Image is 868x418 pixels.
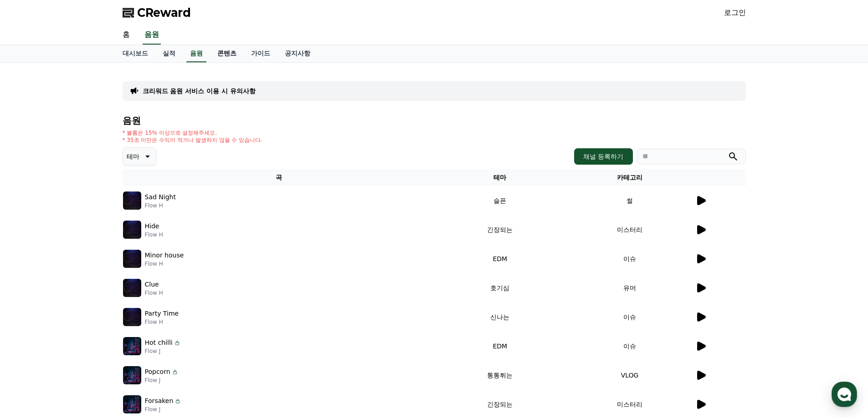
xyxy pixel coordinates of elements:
p: Hide [145,222,159,231]
h4: 음원 [123,116,746,126]
th: 카테고리 [565,169,695,186]
a: 크리워드 음원 서비스 이용 시 유의사항 [143,86,256,96]
a: 실적 [155,45,183,62]
td: VLOG [565,361,695,390]
p: Flow H [145,289,163,297]
img: music [123,221,141,239]
td: 이슈 [565,244,695,273]
td: 이슈 [565,332,695,361]
p: Flow J [145,406,182,413]
img: music [123,337,141,355]
a: CReward [123,5,191,20]
img: music [123,366,141,384]
td: 유머 [565,273,695,302]
td: EDM [435,244,565,273]
td: 썰 [565,186,695,215]
img: music [123,250,141,268]
a: 설정 [118,288,175,311]
p: Hot chilli [145,338,173,347]
th: 테마 [435,169,565,186]
button: 테마 [123,147,156,166]
img: music [123,191,141,210]
span: 홈 [29,302,34,309]
td: 슬픈 [435,186,565,215]
span: 대화 [83,302,94,310]
p: Flow H [145,318,179,326]
p: Minor house [145,251,184,260]
p: Flow H [145,202,176,209]
a: 공지사항 [277,45,318,62]
td: 미스터리 [565,215,695,244]
a: 가이드 [244,45,277,62]
p: Party Time [145,309,179,318]
td: 긴장되는 [435,215,565,244]
p: Flow H [145,231,163,238]
img: music [123,279,141,297]
p: 테마 [127,150,139,163]
p: Flow H [145,260,184,267]
p: Flow J [145,377,179,384]
p: * 볼륨은 15% 이상으로 설정해주세요. [123,129,263,136]
th: 곡 [123,169,435,186]
a: 콘텐츠 [210,45,244,62]
td: 신나는 [435,302,565,332]
p: Flow J [145,347,181,355]
p: * 35초 미만은 수익이 적거나 발생하지 않을 수 있습니다. [123,136,263,144]
a: 음원 [186,45,206,62]
p: Clue [145,280,159,289]
img: music [123,308,141,326]
a: 대시보드 [115,45,155,62]
p: Popcorn [145,367,170,377]
img: music [123,395,141,413]
p: Forsaken [145,396,174,406]
td: 통통튀는 [435,361,565,390]
a: 대화 [60,288,118,311]
td: EDM [435,332,565,361]
td: 이슈 [565,302,695,332]
p: Sad Night [145,192,176,202]
a: 음원 [143,25,161,45]
button: 채널 등록하기 [574,148,632,165]
td: 호기심 [435,273,565,302]
a: 홈 [115,25,137,45]
span: 설정 [141,302,152,309]
span: CReward [137,5,191,20]
a: 홈 [3,288,60,311]
a: 로그인 [724,7,746,18]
